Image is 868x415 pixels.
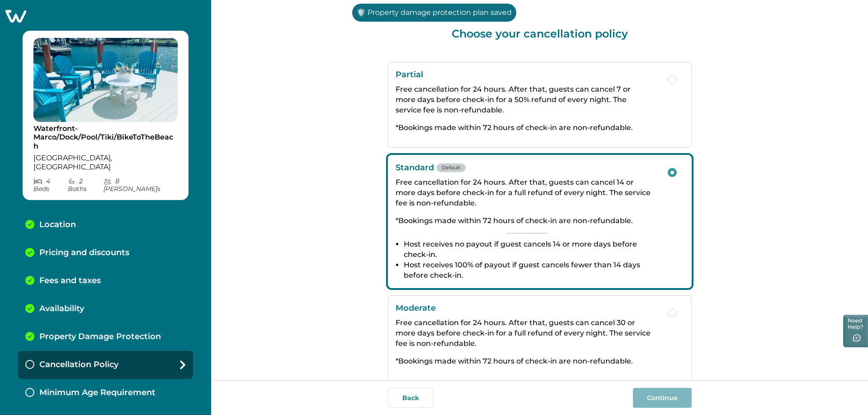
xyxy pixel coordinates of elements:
[33,124,178,151] p: Waterfront- Marco/Dock/Pool/Tiki/BikeToTheBeach
[388,27,692,40] p: Choose your cancellation policy
[39,220,76,230] p: Location
[33,38,178,122] img: propertyImage_Waterfront- Marco/Dock/Pool/Tiki/BikeToTheBeach
[33,154,178,171] p: [GEOGRAPHIC_DATA], [GEOGRAPHIC_DATA]
[39,332,161,342] p: Property Damage Protection
[396,177,659,208] p: Free cancellation for 24 hours. After that, guests can cancel 14 or more days before check-in for...
[39,276,101,286] p: Fees and taxes
[39,248,129,258] p: Pricing and discounts
[39,388,156,398] p: Minimum Age Requirement
[39,304,84,314] p: Availability
[396,163,659,173] p: Standard
[388,155,692,288] button: StandardDefaultFree cancellation for 24 hours. After that, guests can cancel 14 or more days befo...
[39,360,118,370] p: Cancellation Policy
[388,295,692,381] button: ModerateFree cancellation for 24 hours. After that, guests can cancel 30 or more days before chec...
[404,239,659,260] li: Host receives no payout if guest cancels 14 or more days before check-in.
[33,177,68,193] p: 4 Bed s
[396,317,659,349] p: Free cancellation for 24 hours. After that, guests can cancel 30 or more days before check-in for...
[396,84,659,115] p: Free cancellation for 24 hours. After that, guests can cancel 7 or more days before check-in for ...
[396,215,659,226] p: *Bookings made within 72 hours of check-in are non-refundable.
[68,177,104,193] p: 2 Bath s
[396,122,659,133] p: *Bookings made within 72 hours of check-in are non-refundable.
[396,70,659,79] p: Partial
[633,388,692,408] button: Continue
[396,303,659,313] p: Moderate
[104,177,178,193] p: 8 [PERSON_NAME] s
[396,356,659,366] p: *Bookings made within 72 hours of check-in are non-refundable.
[437,163,466,172] span: Default
[388,62,692,148] button: PartialFree cancellation for 24 hours. After that, guests can cancel 7 or more days before check-...
[404,260,659,280] li: Host receives 100% of payout if guest cancels fewer than 14 days before check-in.
[388,388,434,408] button: Back
[352,4,516,22] p: 🛡️ Property damage protection plan saved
